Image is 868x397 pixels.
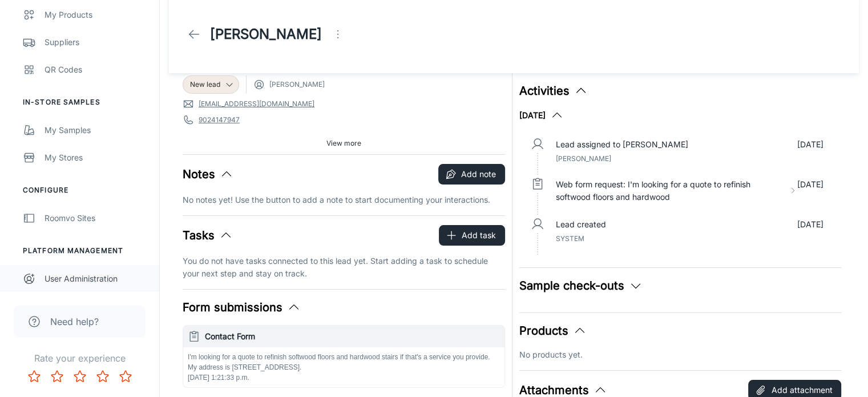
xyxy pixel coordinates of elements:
[556,154,611,163] span: [PERSON_NAME]
[326,23,349,46] button: Open menu
[519,348,842,361] p: No products yet.
[114,365,137,388] button: Rate 5 star
[797,138,823,151] p: [DATE]
[190,79,220,90] span: New lead
[183,299,301,316] button: Form submissions
[556,178,784,203] p: Web form request: I'm looking for a quote to refinish softwood floors and hardwood
[438,164,505,185] button: Add note
[91,365,114,388] button: Rate 4 star
[322,135,366,152] button: View more
[797,178,823,203] p: [DATE]
[9,351,150,365] p: Rate your experience
[556,138,688,151] p: Lead assigned to [PERSON_NAME]
[183,227,233,244] button: Tasks
[326,138,361,149] span: View more
[45,212,148,224] div: Roomvo Sites
[556,218,606,231] p: Lead created
[210,24,322,45] h1: [PERSON_NAME]
[205,330,500,343] h6: Contact Form
[45,9,148,21] div: My Products
[45,36,148,49] div: Suppliers
[188,374,249,382] span: [DATE] 1:21:33 p.m.
[45,63,148,76] div: QR Codes
[199,115,240,125] a: 9024147947
[439,225,505,246] button: Add task
[50,315,99,328] span: Need help?
[183,194,505,206] p: No notes yet! Use the button to add a note to start documenting your interactions.
[45,151,148,164] div: My Stores
[519,322,587,339] button: Products
[183,326,504,387] button: Contact FormI'm looking for a quote to refinish softwood floors and hardwood stairs if that's a s...
[23,365,46,388] button: Rate 1 star
[797,218,823,231] p: [DATE]
[556,234,584,243] span: System
[45,272,148,285] div: User Administration
[46,365,68,388] button: Rate 2 star
[68,365,91,388] button: Rate 3 star
[519,277,643,294] button: Sample check-outs
[199,99,314,109] a: [EMAIL_ADDRESS][DOMAIN_NAME]
[183,166,233,183] button: Notes
[519,82,588,99] button: Activities
[45,124,148,137] div: My Samples
[269,79,325,90] span: [PERSON_NAME]
[188,352,500,372] p: I'm looking for a quote to refinish softwood floors and hardwood stairs if that's a service you p...
[183,75,239,94] div: New lead
[519,109,564,122] button: [DATE]
[183,255,505,280] p: You do not have tasks connected to this lead yet. Start adding a task to schedule your next step ...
